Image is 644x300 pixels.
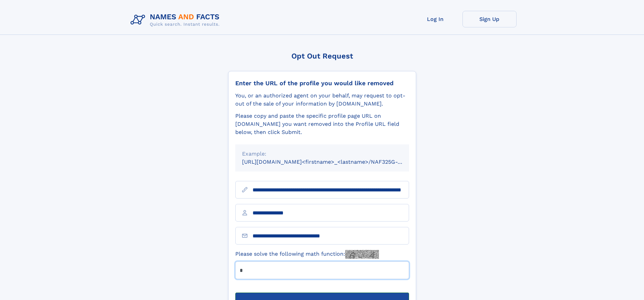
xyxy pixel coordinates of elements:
[462,11,517,27] a: Sign Up
[242,150,402,158] div: Example:
[242,159,422,165] small: [URL][DOMAIN_NAME]<firstname>_<lastname>/NAF325G-xxxxxxxx
[235,79,409,87] div: Enter the URL of the profile you would like removed
[235,92,409,108] div: You, or an authorized agent on your behalf, may request to opt-out of the sale of your informatio...
[228,52,416,60] div: Opt Out Request
[235,250,379,259] label: Please solve the following math function:
[408,11,462,27] a: Log In
[128,11,225,29] img: Logo Names and Facts
[235,112,409,136] div: Please copy and paste the specific profile page URL on [DOMAIN_NAME] you want removed into the Pr...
